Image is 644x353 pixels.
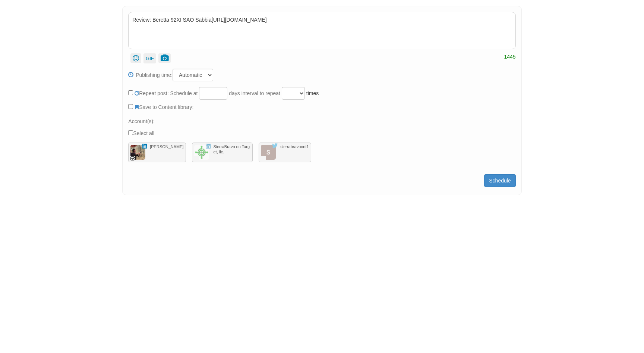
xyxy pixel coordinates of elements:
[229,90,280,96] p: days interval to repeat
[306,90,319,96] p: times
[170,90,198,96] p: Schedule at
[206,144,211,149] img: linkedin-logo.png
[484,174,515,187] button: Schedule
[504,54,516,60] span: 1445
[128,118,515,125] p: Account(s):
[142,144,147,149] img: linkedin-logo.png
[146,56,154,61] span: GIF
[128,129,154,137] label: Select all
[150,144,183,149] span: [PERSON_NAME]
[135,103,193,111] label: Save to Content library:
[128,12,515,49] div: Review: Beretta 92XI SAO Sabbia
[135,90,168,97] label: Repeat post:
[143,53,156,63] button: GIF
[128,130,133,135] input: Select all
[212,17,267,23] span: [URL][DOMAIN_NAME]
[213,144,250,154] span: SierraBravo on Target, llc.
[489,178,511,184] span: Schedule
[136,72,173,78] p: Publishing time:
[280,144,309,149] span: sierrabravoont1
[272,143,278,148] img: Twitter-bird.png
